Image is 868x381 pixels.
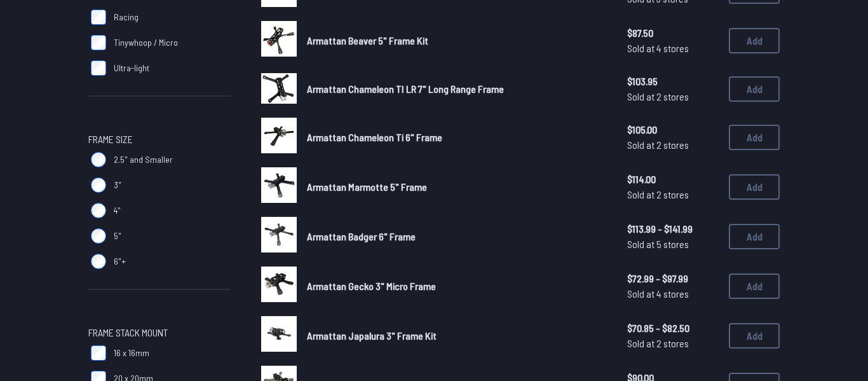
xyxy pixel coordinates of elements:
a: image [261,167,297,207]
input: Racing [91,10,106,25]
a: image [261,71,297,107]
a: Armattan Chameleon Ti 6" Frame [307,130,607,145]
span: Armattan Beaver 5" Frame Kit [307,34,428,46]
span: 3" [114,179,121,191]
input: 16 x 16mm [91,345,106,361]
input: 2.5" and Smaller [91,152,106,167]
span: $105.00 [627,122,719,137]
span: 5" [114,230,121,242]
span: Armattan Marmotte 5" Frame [307,181,427,193]
span: $103.95 [627,74,719,89]
a: image [261,217,297,256]
a: Armattan Japalura 3" Frame Kit [307,328,607,343]
img: image [261,267,297,302]
a: Armattan Badger 6" Frame [307,229,607,244]
img: image [261,73,297,104]
span: $87.50 [627,25,719,41]
input: 3" [91,177,106,193]
span: 2.5" and Smaller [114,153,173,166]
a: Armattan Chameleon TI LR 7" Long Range Frame [307,81,607,97]
a: Armattan Gecko 3" Micro Frame [307,279,607,294]
span: 4" [114,204,121,217]
span: 6"+ [114,255,126,268]
span: Armattan Gecko 3" Micro Frame [307,280,436,292]
a: Armattan Marmotte 5" Frame [307,179,607,195]
span: Armattan Badger 6" Frame [307,230,416,242]
span: Frame Size [88,132,133,147]
a: image [261,21,297,60]
button: Add [729,224,780,249]
span: Sold at 2 stores [627,336,719,351]
span: Sold at 2 stores [627,187,719,202]
input: Tinywhoop / Micro [91,35,106,50]
button: Add [729,274,780,299]
span: Racing [114,11,139,24]
input: Ultra-light [91,60,106,76]
a: image [261,118,297,157]
button: Add [729,174,780,200]
span: Sold at 2 stores [627,89,719,104]
img: image [261,118,297,153]
input: 5" [91,228,106,244]
img: image [261,21,297,57]
img: image [261,167,297,203]
span: $114.00 [627,172,719,187]
span: Ultra-light [114,62,149,74]
span: Armattan Chameleon TI LR 7" Long Range Frame [307,83,504,95]
span: Sold at 4 stores [627,286,719,301]
span: Frame Stack Mount [88,325,168,340]
span: Sold at 5 stores [627,237,719,252]
a: Armattan Beaver 5" Frame Kit [307,33,607,48]
span: Armattan Japalura 3" Frame Kit [307,329,437,342]
span: 16 x 16mm [114,347,149,359]
button: Add [729,125,780,150]
span: $70.85 - $82.50 [627,321,719,336]
span: $72.99 - $97.99 [627,271,719,286]
span: Tinywhoop / Micro [114,36,178,49]
span: Sold at 4 stores [627,41,719,56]
a: image [261,267,297,306]
span: Armattan Chameleon Ti 6" Frame [307,131,442,143]
button: Add [729,28,780,53]
button: Add [729,76,780,102]
input: 4" [91,203,106,218]
a: image [261,316,297,356]
span: Sold at 2 stores [627,137,719,153]
button: Add [729,323,780,349]
img: image [261,217,297,253]
img: image [261,316,297,352]
input: 6"+ [91,254,106,269]
span: $113.99 - $141.99 [627,221,719,237]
